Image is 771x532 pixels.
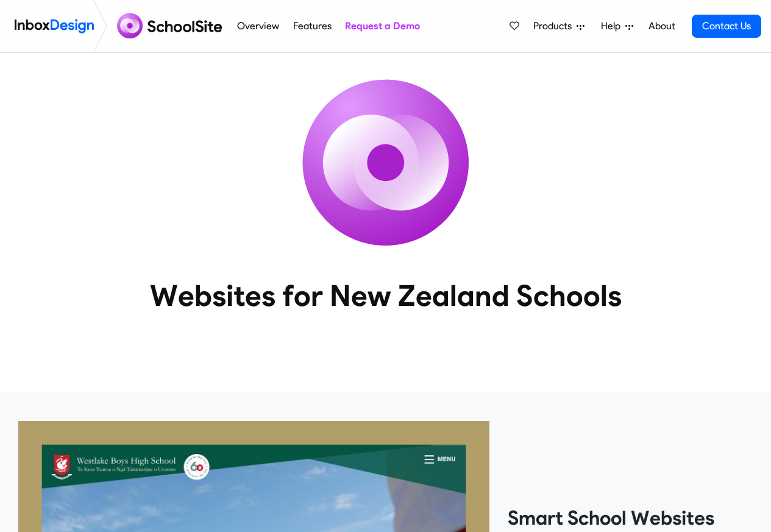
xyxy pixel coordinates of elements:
[290,14,335,38] a: Features
[508,506,753,530] heading: Smart School Websites
[692,15,761,38] a: Contact Us
[112,12,230,41] img: schoolsite logo
[533,19,577,34] span: Products
[596,14,638,38] a: Help
[645,14,678,38] a: About
[528,14,589,38] a: Products
[234,14,283,38] a: Overview
[601,19,625,34] span: Help
[276,53,496,272] img: icon_schoolsite.svg
[341,14,423,38] a: Request a Demo
[96,277,675,314] heading: Websites for New Zealand Schools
